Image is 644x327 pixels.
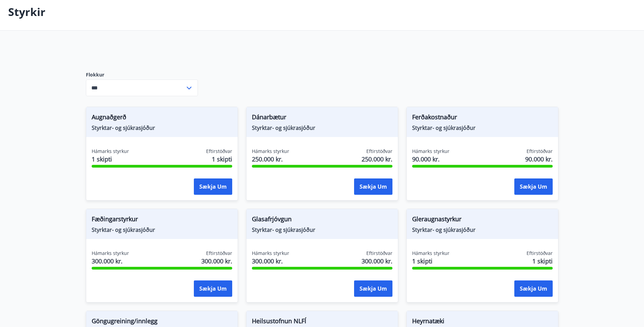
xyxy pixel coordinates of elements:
[92,250,129,257] span: Hámarks styrkur
[92,214,232,226] span: Fæðingarstyrkur
[525,155,553,163] span: 90.000 kr.
[252,257,289,265] span: 300.000 kr.
[252,148,289,155] span: Hámarks styrkur
[206,250,232,257] span: Eftirstöðvar
[252,226,392,234] span: Styrktar- og sjúkrasjóður
[8,4,45,19] p: Styrkir
[86,71,198,78] label: Flokkur
[354,280,392,297] button: Sækja um
[92,148,129,155] span: Hámarks styrkur
[366,250,392,257] span: Eftirstöðvar
[206,148,232,155] span: Eftirstöðvar
[252,113,392,124] span: Dánarbætur
[92,155,129,163] span: 1 skipti
[354,178,392,195] button: Sækja um
[362,257,392,265] span: 300.000 kr.
[362,155,392,163] span: 250.000 kr.
[412,155,449,163] span: 90.000 kr.
[92,226,232,234] span: Styrktar- og sjúkrasjóður
[412,148,449,155] span: Hámarks styrkur
[194,178,232,195] button: Sækja um
[92,124,232,132] span: Styrktar- og sjúkrasjóður
[252,214,392,226] span: Glasafrjóvgun
[412,124,553,132] span: Styrktar- og sjúkrasjóður
[532,257,553,265] span: 1 skipti
[412,257,449,265] span: 1 skipti
[212,155,232,163] span: 1 skipti
[92,113,232,124] span: Augnaðgerð
[412,226,553,234] span: Styrktar- og sjúkrasjóður
[412,113,553,124] span: Ferðakostnaður
[366,148,392,155] span: Eftirstöðvar
[412,214,553,226] span: Gleraugnastyrkur
[252,155,289,163] span: 250.000 kr.
[252,250,289,257] span: Hámarks styrkur
[527,148,553,155] span: Eftirstöðvar
[514,178,553,195] button: Sækja um
[514,280,553,297] button: Sækja um
[92,257,129,265] span: 300.000 kr.
[527,250,553,257] span: Eftirstöðvar
[412,250,449,257] span: Hámarks styrkur
[201,257,232,265] span: 300.000 kr.
[194,280,232,297] button: Sækja um
[252,124,392,132] span: Styrktar- og sjúkrasjóður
